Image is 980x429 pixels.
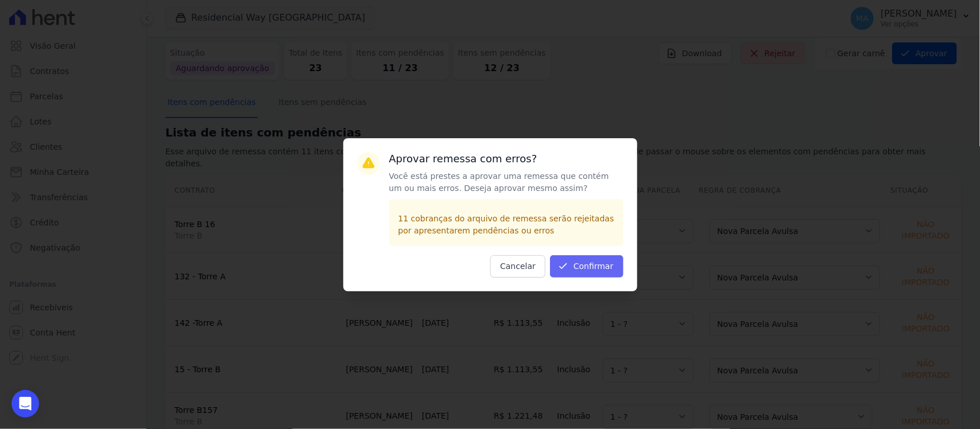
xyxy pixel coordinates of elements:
p: 11 cobranças do arquivo de remessa serão rejeitadas por apresentarem pendências ou erros [398,213,614,237]
p: Você está prestes a aprovar uma remessa que contém um ou mais erros. Deseja aprovar mesmo assim? [389,170,623,194]
div: Open Intercom Messenger [11,390,39,418]
button: Cancelar [490,255,545,278]
h3: Aprovar remessa com erros? [389,152,623,166]
button: Confirmar [550,255,623,278]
